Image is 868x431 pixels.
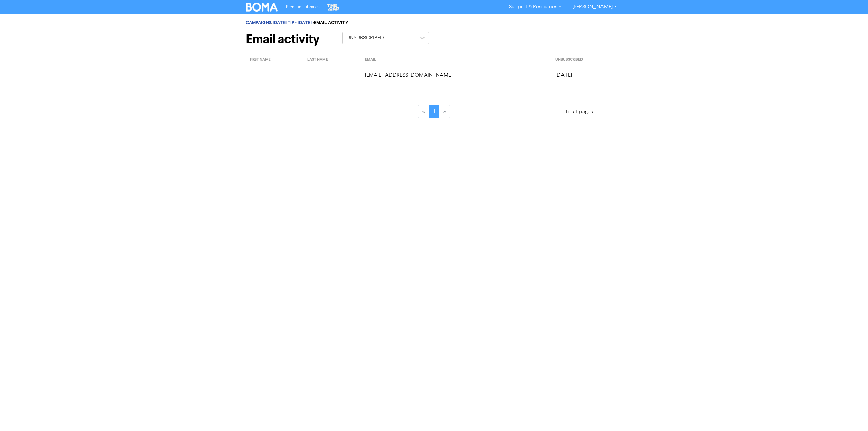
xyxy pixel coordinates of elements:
img: BOMA Logo [246,3,278,12]
a: Support & Resources [504,2,567,13]
h1: Email activity [246,32,332,47]
a: [DATE] TIP - [DATE] [273,20,312,25]
td: [EMAIL_ADDRESS][DOMAIN_NAME] [361,67,551,83]
th: FIRST NAME [246,53,303,67]
th: LAST NAME [303,53,360,67]
span: Premium Libraries: [286,5,320,9]
a: Page 1 is your current page [429,105,439,118]
td: [DATE] [551,67,622,83]
iframe: Chat Widget [834,398,868,431]
div: UNSUBSCRIBED [346,34,384,42]
a: CAMPAIGNS [246,20,271,25]
th: UNSUBSCRIBED [551,53,622,67]
p: Total 1 pages [565,108,593,116]
img: The Gap [326,3,341,12]
div: > > EMAIL ACTIVITY [246,20,622,26]
a: [PERSON_NAME] [567,2,622,13]
th: EMAIL [361,53,551,67]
